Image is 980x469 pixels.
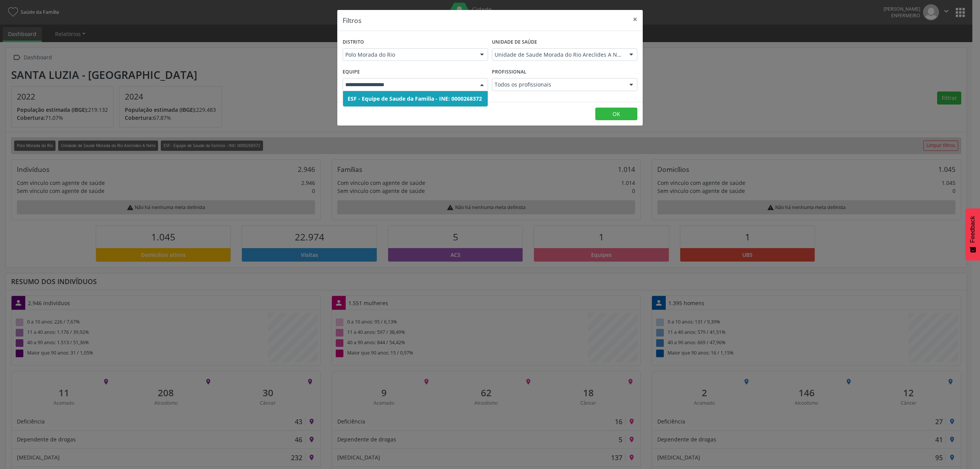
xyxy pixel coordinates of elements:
[492,66,526,78] label: Profissional
[965,208,980,260] button: Feedback - Mostrar pesquisa
[595,108,637,121] button: OK
[343,15,361,25] h5: Filtros
[345,51,472,59] span: Polo Morada do Rio
[492,36,537,48] label: Unidade de saúde
[343,36,364,48] label: Distrito
[969,216,976,243] span: Feedback
[343,66,360,78] label: Equipe
[348,95,482,102] span: ESF - Equipe de Saude da Familia - INE: 0000268372
[495,81,622,88] span: Todos os profissionais
[495,51,622,59] span: Unidade de Saude Morada do Rio Areclides A Neto
[627,10,643,29] button: Close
